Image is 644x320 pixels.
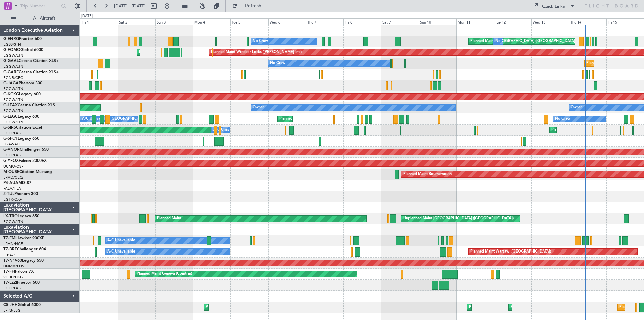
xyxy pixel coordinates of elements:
a: EGGW/LTN [3,108,23,113]
div: Planned Maint Windsor Locks ([PERSON_NAME] Intl) [211,47,302,57]
a: G-LEAXCessna Citation XLS [3,103,55,107]
a: G-LEGCLegacy 600 [3,115,39,119]
div: Fri 15 [606,18,644,25]
span: G-SIRS [3,126,16,130]
a: EGGW/LTN [3,64,23,69]
div: Planned Maint [586,58,611,68]
a: EGGW/LTN [3,120,23,125]
div: Sun 10 [419,18,456,25]
span: T7-EMI [3,236,16,240]
div: Planned Maint [GEOGRAPHIC_DATA] ([GEOGRAPHIC_DATA]) [470,36,576,46]
a: G-GAALCessna Citation XLS+ [3,59,59,63]
div: Owner [253,103,264,113]
span: G-LEGC [3,115,18,119]
a: P4-AUAMD-87 [3,181,31,185]
div: A/C Unavailable [107,236,135,246]
span: G-YFOX [3,159,19,163]
div: Planned Maint [GEOGRAPHIC_DATA] ([GEOGRAPHIC_DATA]) [469,302,575,312]
div: Mon 4 [193,18,230,25]
div: Quick Links [542,3,565,10]
a: EGLF/FAB [3,286,21,291]
a: FALA/HLA [3,186,21,191]
a: G-VNORChallenger 650 [3,148,49,152]
a: G-YFOXFalcon 2000EX [3,159,47,163]
div: No Crew [495,36,511,46]
span: G-FOMO [3,48,20,52]
a: EGGW/LTN [3,219,23,224]
a: T7-EMIHawker 900XP [3,236,44,240]
a: EGTK/OXF [3,197,22,202]
span: G-LEAX [3,103,18,107]
a: G-JAGAPhenom 300 [3,81,42,85]
a: G-GARECessna Citation XLS+ [3,70,59,74]
div: Planned Maint [157,214,181,224]
a: EGGW/LTN [3,86,23,91]
div: No Crew [270,58,285,68]
div: [DATE] [81,13,93,19]
div: No Crew [253,36,268,46]
span: CS-JHH [3,303,18,307]
span: T7-LZZI [3,281,17,285]
span: G-GAAL [3,59,19,63]
span: G-ENRG [3,37,19,41]
a: EGLF/FAB [3,131,21,136]
span: M-OUSE [3,170,19,174]
div: Wed 13 [531,18,569,25]
a: LFMN/NCE [3,241,23,246]
button: Refresh [229,1,269,11]
div: Thu 14 [569,18,606,25]
a: G-KGKGLegacy 600 [3,92,41,96]
div: Owner [571,103,582,113]
a: T7-LZZIPraetor 600 [3,281,40,285]
div: A/C Unavailable [213,125,241,135]
span: G-KGKG [3,92,19,96]
a: UUMO/OSF [3,164,23,169]
span: T7-FFI [3,270,15,274]
div: Planned Maint [GEOGRAPHIC_DATA] ([GEOGRAPHIC_DATA]) [206,302,311,312]
a: 2-TIJLPhenom 300 [3,192,38,196]
div: Thu 7 [306,18,343,25]
div: Planned Maint Warsaw ([GEOGRAPHIC_DATA]) [470,247,551,257]
span: G-JAGA [3,81,19,85]
a: LX-TROLegacy 650 [3,214,39,218]
input: Trip Number [20,1,59,11]
span: G-SPCY [3,137,18,141]
a: M-OUSECitation Mustang [3,170,52,174]
div: Sun 3 [155,18,193,25]
a: EGLF/FAB [3,153,21,158]
div: Planned Maint [GEOGRAPHIC_DATA] [139,47,203,57]
a: EGNR/CEG [3,75,23,80]
div: Sat 9 [381,18,419,25]
a: VHHH/HKG [3,275,23,280]
a: G-ENRGPraetor 600 [3,37,42,41]
a: G-FOMOGlobal 6000 [3,48,43,52]
div: Fri 8 [343,18,381,25]
a: LTBA/ISL [3,253,18,258]
a: T7-FFIFalcon 7X [3,270,34,274]
div: Wed 6 [268,18,306,25]
a: LFMD/CEQ [3,175,23,180]
span: LX-TRO [3,214,18,218]
span: G-VNOR [3,148,20,152]
div: Planned Maint [GEOGRAPHIC_DATA] ([GEOGRAPHIC_DATA]) [279,114,385,124]
a: T7-BREChallenger 604 [3,247,46,252]
button: All Aircraft [7,13,73,24]
span: G-GARE [3,70,19,74]
div: No Crew [555,114,571,124]
button: Quick Links [529,1,578,11]
a: EGSS/STN [3,42,21,47]
div: Planned Maint Geneva (Cointrin) [137,269,192,279]
a: T7-N1960Legacy 650 [3,259,44,263]
a: LFPB/LBG [3,308,21,313]
div: Fri 1 [80,18,118,25]
div: A/C Unavailable [107,247,135,257]
div: Planned Maint [GEOGRAPHIC_DATA] ([GEOGRAPHIC_DATA]) [511,302,616,312]
a: DNMM/LOS [3,264,24,269]
div: Mon 11 [456,18,494,25]
span: 2-TIJL [3,192,14,196]
a: G-SIRSCitation Excel [3,126,42,130]
div: Unplanned Maint [GEOGRAPHIC_DATA] ([GEOGRAPHIC_DATA]) [403,214,514,224]
a: G-SPCYLegacy 650 [3,137,39,141]
span: Refresh [239,4,267,8]
a: CS-JHHGlobal 6000 [3,303,41,307]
